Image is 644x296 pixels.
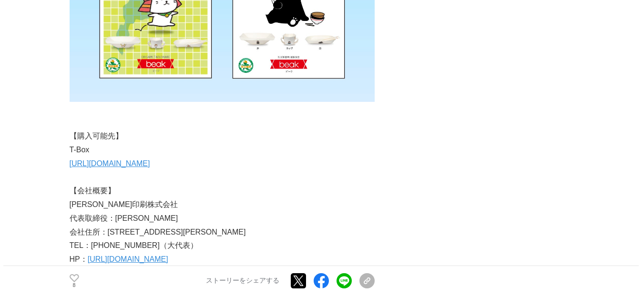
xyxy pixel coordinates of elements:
a: [URL][DOMAIN_NAME] [88,255,168,263]
p: HP： [70,253,375,266]
p: ストーリーをシェアする [206,277,279,286]
p: 【購入可能先】 [70,129,375,143]
p: 【会社概要】 [70,184,375,198]
p: TEL：[PHONE_NUMBER]（大代表） [70,239,375,253]
p: 会社住所：[STREET_ADDRESS][PERSON_NAME] [70,226,375,239]
p: T-Box [70,143,375,157]
p: 代表取締役：[PERSON_NAME] [70,212,375,226]
p: 8 [70,283,79,288]
p: [PERSON_NAME]印刷株式会社 [70,198,375,212]
a: [URL][DOMAIN_NAME] [70,159,150,168]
